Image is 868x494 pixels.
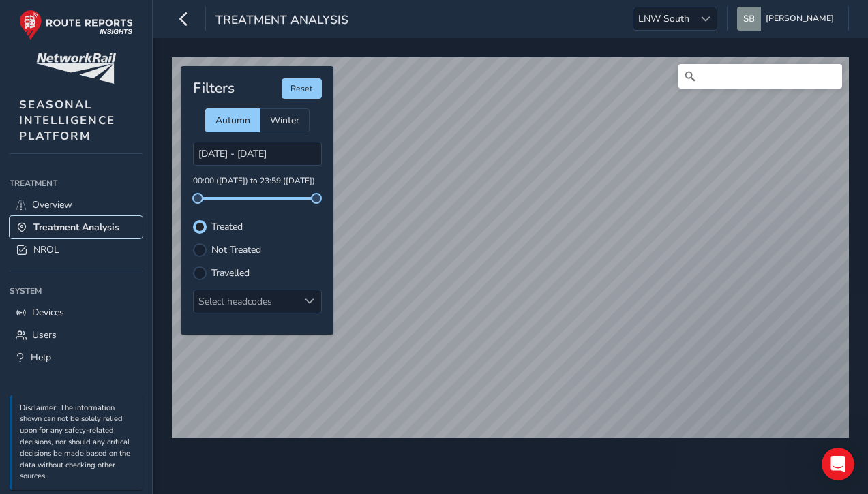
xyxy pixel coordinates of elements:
div: Winter [260,108,310,132]
a: Overview [10,194,143,216]
a: NROL [10,238,143,261]
a: Help [10,346,143,369]
img: customer logo [36,53,116,84]
span: SEASONAL INTELLIGENCE PLATFORM [19,97,115,144]
img: rr logo [19,10,133,40]
span: [PERSON_NAME] [766,7,834,31]
iframe: Intercom live chat [822,448,854,480]
span: Winter [270,114,299,127]
button: Reset [282,78,322,99]
h4: Filters [193,80,235,97]
a: Treatment Analysis [10,216,143,238]
span: Help [31,351,51,364]
div: System [10,281,143,301]
label: Travelled [211,268,250,278]
span: LNW South [633,7,694,30]
span: NROL [33,243,59,256]
span: Treatment Analysis [33,221,119,234]
p: 00:00 ([DATE]) to 23:59 ([DATE]) [193,175,322,187]
img: diamond-layout [737,7,761,31]
div: Autumn [205,108,260,132]
span: Autumn [215,114,250,127]
span: Overview [32,198,72,211]
span: Treatment Analysis [215,12,348,31]
span: Devices [32,306,64,319]
input: Search [678,64,842,89]
div: Select headcodes [194,290,299,313]
button: [PERSON_NAME] [737,7,839,31]
a: Devices [10,301,143,324]
a: Users [10,324,143,346]
label: Treated [211,222,243,232]
span: Users [32,328,57,341]
div: Treatment [10,173,143,194]
label: Not Treated [211,245,261,255]
canvas: Map [172,57,849,438]
p: Disclaimer: The information shown can not be solely relied upon for any safety-related decisions,... [20,403,136,483]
